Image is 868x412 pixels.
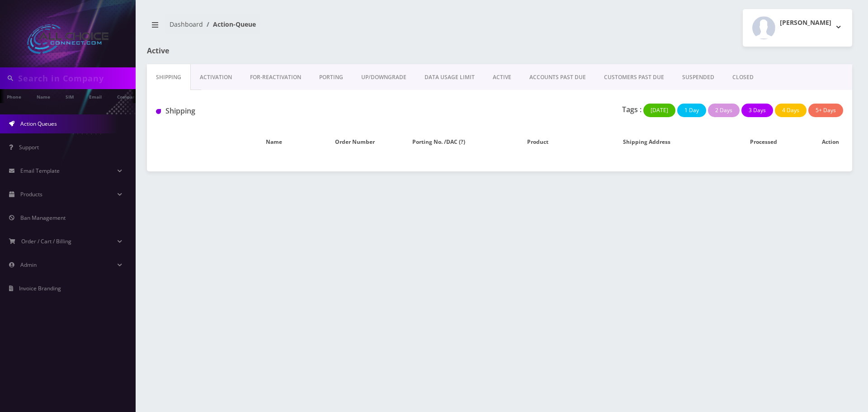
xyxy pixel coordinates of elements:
span: Email Template [20,167,60,175]
a: DATA USAGE LIMIT [415,64,484,90]
th: Name [217,129,330,155]
a: CUSTOMERS PAST DUE [595,64,673,90]
span: Invoice Branding [19,284,61,292]
span: Admin [20,261,37,269]
input: Search in Company [18,70,133,87]
th: Action [809,129,852,155]
span: Products [20,190,42,198]
th: Product [500,129,576,155]
h1: Shipping [156,107,376,115]
img: All Choice Connect [27,24,108,54]
a: Name [32,89,55,103]
a: UP/DOWNGRADE [352,64,415,90]
button: [PERSON_NAME] [743,9,852,47]
a: CLOSED [723,64,763,90]
button: 2 Days [708,104,740,117]
span: Support [19,143,39,151]
img: Shipping [156,109,161,114]
th: Processed [718,129,809,155]
span: Action Queues [20,120,57,128]
h1: Active [147,47,373,55]
a: PORTING [310,64,352,90]
a: Dashboard [170,20,203,28]
a: Activation [191,64,241,90]
th: Order Number [330,129,408,155]
a: ACTIVE [484,64,520,90]
a: SUSPENDED [673,64,723,90]
nav: breadcrumb [147,15,493,41]
a: Shipping [147,64,191,90]
a: Company [113,89,143,103]
button: 5+ Days [808,104,843,117]
span: Ban Management [20,214,66,222]
button: 3 Days [741,104,773,117]
span: Order / Cart / Billing [21,237,71,245]
button: 4 Days [775,104,807,117]
a: FOR-REActivation [241,64,310,90]
li: Action-Queue [203,19,256,29]
p: Tags : [622,104,642,115]
h2: [PERSON_NAME] [780,19,831,27]
th: Porting No. /DAC (?) [408,129,500,155]
th: Shipping Address [576,129,718,155]
a: SIM [61,89,78,103]
a: Phone [2,89,26,103]
button: 1 Day [677,104,706,117]
a: Email [85,89,106,103]
button: [DATE] [643,104,675,117]
a: ACCOUNTS PAST DUE [520,64,595,90]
